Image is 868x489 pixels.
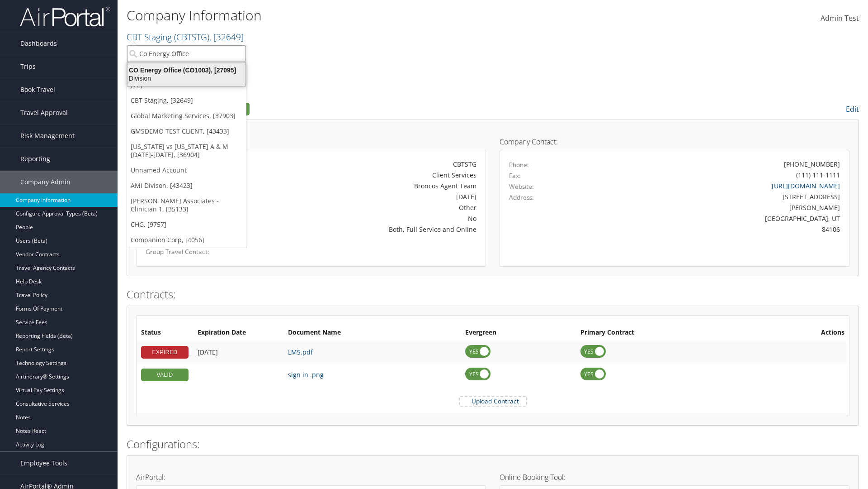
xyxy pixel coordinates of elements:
[20,101,68,124] span: Travel Approval
[193,325,283,341] th: Expiration Date
[784,159,840,169] div: [PHONE_NUMBER]
[198,348,279,356] div: Add/Edit Date
[260,192,476,201] div: [DATE]
[835,366,844,384] i: Remove Contract
[136,138,486,145] h4: Account Details:
[174,31,209,43] span: ( CBTSTG )
[821,13,859,23] span: Admin Test
[122,74,251,82] div: Division
[595,203,840,212] div: [PERSON_NAME]
[122,66,251,74] div: CO Energy Office (CO1003), [27095]
[20,55,36,78] span: Trips
[260,203,476,212] div: Other
[595,192,840,201] div: [STREET_ADDRESS]
[595,214,840,223] div: [GEOGRAPHIC_DATA], UT
[509,160,529,169] label: Phone:
[509,193,534,202] label: Address:
[127,193,246,217] a: [PERSON_NAME] Associates - Clinician 1, [35133]
[509,182,534,191] label: Website:
[127,287,859,302] h2: Contracts:
[198,371,279,379] div: Add/Edit Date
[835,343,844,361] i: Remove Contract
[772,182,840,190] a: [URL][DOMAIN_NAME]
[846,104,859,114] a: Edit
[141,369,189,381] div: VALID
[127,108,246,124] a: Global Marketing Services, [37903]
[821,5,859,33] a: Admin Test
[20,171,71,193] span: Company Admin
[127,163,246,178] a: Unnamed Account
[127,139,246,163] a: [US_STATE] vs [US_STATE] A & M [DATE]-[DATE], [36904]
[127,93,246,108] a: CBT Staging, [32649]
[288,348,313,356] a: LMS.pdf
[260,181,476,191] div: Broncos Agent Team
[260,214,476,223] div: No
[576,325,756,341] th: Primary Contract
[127,178,246,193] a: AMI Divison, [43423]
[146,247,247,256] label: Group Travel Contact:
[20,148,50,170] span: Reporting
[461,325,576,341] th: Evergreen
[127,45,246,62] input: Search Accounts
[137,325,193,341] th: Status
[500,474,849,481] h4: Online Booking Tool:
[136,474,486,481] h4: AirPortal:
[260,159,476,169] div: CBTSTG
[127,124,246,139] a: GMSDEMO TEST CLIENT, [43433]
[127,436,859,452] h2: Configurations:
[260,225,476,234] div: Both, Full Service and Online
[198,348,218,356] span: [DATE]
[127,6,615,25] h1: Company Information
[20,452,67,475] span: Employee Tools
[127,232,246,248] a: Companion Corp, [4056]
[756,325,849,341] th: Actions
[283,325,461,341] th: Document Name
[209,31,244,43] span: , [ 32649 ]
[20,6,110,27] img: airportal-logo.png
[127,101,610,116] h2: Company Profile:
[20,78,55,101] span: Book Travel
[460,397,526,406] label: Upload Contract
[127,217,246,232] a: CHG, [9757]
[260,170,476,180] div: Client Services
[20,125,75,147] span: Risk Management
[509,171,521,180] label: Fax:
[141,346,189,359] div: EXPIRED
[288,370,324,379] a: sign in .png
[500,138,849,145] h4: Company Contact:
[595,225,840,234] div: 84106
[20,32,57,55] span: Dashboards
[796,170,840,180] div: (111) 111-1111
[127,31,244,43] a: CBT Staging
